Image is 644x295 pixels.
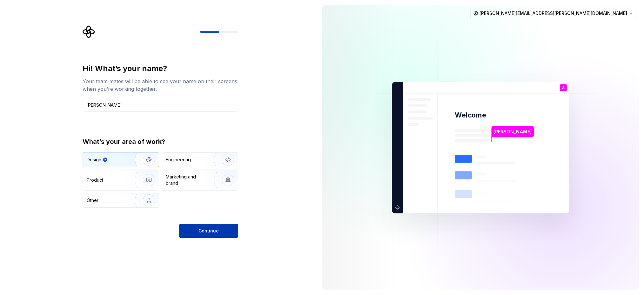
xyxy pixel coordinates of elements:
div: Other [87,197,98,204]
div: What’s your area of work? [83,137,238,146]
div: Product [87,177,103,183]
div: Hi! What’s your name? [83,64,238,74]
p: Welcome [455,111,486,120]
div: Engineering [166,157,191,163]
button: Continue [179,224,238,238]
span: Continue [198,228,219,234]
p: [PERSON_NAME] [493,128,532,135]
button: [PERSON_NAME][EMAIL_ADDRESS][PERSON_NAME][DOMAIN_NAME] [470,8,636,19]
div: Marketing and brand [166,174,209,186]
svg: Supernova Logo [83,25,95,38]
input: Han Solo [83,98,238,112]
span: [PERSON_NAME][EMAIL_ADDRESS][PERSON_NAME][DOMAIN_NAME] [480,10,627,17]
p: A [562,86,565,89]
div: Design [87,157,101,163]
div: Your team mates will be able to see your name on their screens when you’re working together. [83,77,238,93]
